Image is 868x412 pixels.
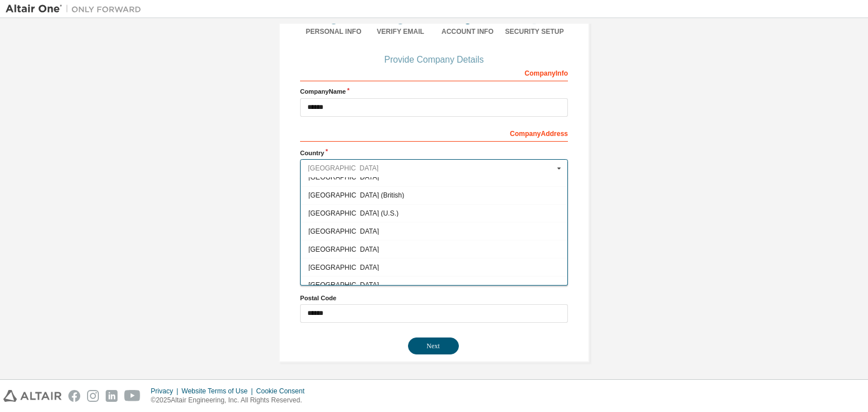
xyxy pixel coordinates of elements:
button: Next [408,338,459,354]
label: Postal Code [300,293,568,303]
span: [GEOGRAPHIC_DATA] [309,264,560,270]
img: Altair One [6,3,147,15]
span: [GEOGRAPHIC_DATA] [309,282,560,288]
span: [GEOGRAPHIC_DATA] (British) [309,192,560,199]
div: Company Address [300,124,568,142]
div: Cookie Consent [256,387,311,396]
span: [GEOGRAPHIC_DATA] [309,228,560,235]
div: Company Info [300,63,568,81]
div: Personal Info [300,27,367,36]
label: Country [300,148,568,157]
img: facebook.svg [68,390,80,402]
div: Security Setup [501,27,568,36]
img: linkedin.svg [106,390,118,402]
p: © 2025 Altair Engineering, Inc. All Rights Reserved. [151,396,311,405]
div: Provide Company Details [300,56,568,63]
img: altair_logo.svg [3,390,62,402]
span: [GEOGRAPHIC_DATA] (U.S.) [309,210,560,217]
div: Website Terms of Use [181,387,256,396]
div: Verify Email [367,27,435,36]
img: youtube.svg [124,390,141,402]
span: [GEOGRAPHIC_DATA] [309,174,560,181]
div: Account Info [434,27,501,36]
div: Privacy [151,387,181,396]
img: instagram.svg [87,390,99,402]
label: Company Name [300,87,568,96]
span: [GEOGRAPHIC_DATA] [309,246,560,253]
